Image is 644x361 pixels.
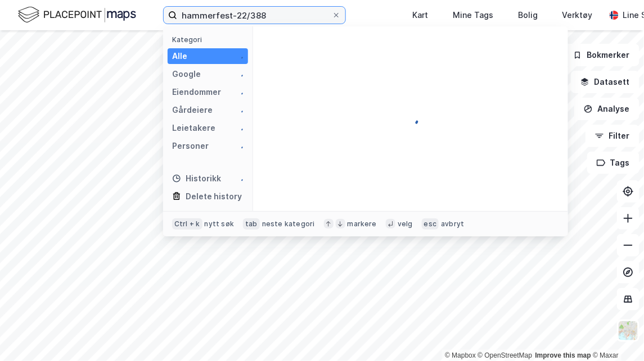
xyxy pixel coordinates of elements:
img: spinner.a6d8c91a73a9ac5275cf975e30b51cfb.svg [235,70,244,79]
div: neste kategori [262,220,315,229]
div: Eiendommer [172,85,221,99]
div: Google [172,67,201,81]
div: Alle [172,49,187,63]
img: spinner.a6d8c91a73a9ac5275cf975e30b51cfb.svg [235,124,244,132]
div: esc [422,218,439,230]
div: Kart [412,8,428,22]
div: velg [398,220,413,229]
div: Personer [172,139,209,153]
img: logo.f888ab2527a4732fd821a326f86c7f29.svg [18,5,136,25]
button: Datasett [571,71,640,93]
button: Filter [586,125,640,147]
iframe: Chat Widget [588,307,644,361]
div: Kontrollprogram for chat [588,307,644,361]
div: Bolig [518,8,538,22]
a: Improve this map [535,351,591,359]
div: Kategori [172,35,248,44]
div: Mine Tags [453,8,493,22]
img: spinner.a6d8c91a73a9ac5275cf975e30b51cfb.svg [235,52,244,61]
div: Verktøy [562,8,593,22]
div: Historikk [172,172,221,185]
button: Bokmerker [564,44,640,66]
div: Gårdeiere [172,103,213,117]
div: tab [243,218,260,230]
img: spinner.a6d8c91a73a9ac5275cf975e30b51cfb.svg [235,88,244,97]
img: spinner.a6d8c91a73a9ac5275cf975e30b51cfb.svg [235,141,244,150]
div: markere [348,220,377,229]
a: Mapbox [445,351,476,359]
input: Søk på adresse, matrikkel, gårdeiere, leietakere eller personer [177,7,332,24]
button: Analyse [574,98,640,120]
div: Ctrl + k [172,218,202,230]
button: Tags [587,152,640,174]
img: spinner.a6d8c91a73a9ac5275cf975e30b51cfb.svg [235,106,244,115]
a: OpenStreetMap [478,351,533,359]
div: nytt søk [205,220,235,229]
div: avbryt [441,220,464,229]
img: spinner.a6d8c91a73a9ac5275cf975e30b51cfb.svg [235,174,244,183]
img: spinner.a6d8c91a73a9ac5275cf975e30b51cfb.svg [402,110,420,128]
div: Leietakere [172,121,215,135]
div: Delete history [186,190,242,203]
